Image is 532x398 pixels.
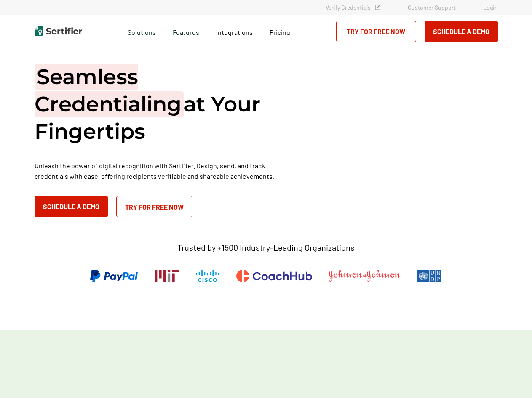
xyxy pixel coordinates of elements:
[196,270,219,282] img: Cisco
[329,270,400,282] img: Johnson & Johnson
[90,270,138,282] img: PayPal
[35,160,287,181] p: Unleash the power of digital recognition with Sertifier. Design, send, and track credentials with...
[155,270,179,282] img: Massachusetts Institute of Technology
[173,26,199,37] span: Features
[408,4,456,11] a: Customer Support
[216,26,253,37] a: Integrations
[35,26,82,36] img: Sertifier | Digital Credentialing Platform
[177,242,355,253] p: Trusted by +1500 Industry-Leading Organizations
[270,26,290,37] a: Pricing
[270,28,290,36] span: Pricing
[128,26,156,37] span: Solutions
[375,5,380,10] img: Verified
[417,270,442,282] img: UNDP
[116,196,192,217] a: Try for Free Now
[236,270,312,282] img: CoachHub
[35,64,184,117] span: Seamless Credentialing
[35,63,287,145] h1: at Your Fingertips
[216,28,253,36] span: Integrations
[336,21,416,42] a: Try for Free Now
[483,4,498,11] a: Login
[326,4,380,11] a: Verify Credentials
